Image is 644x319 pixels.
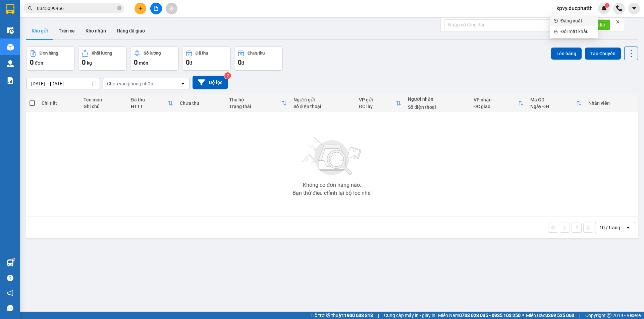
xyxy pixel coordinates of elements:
[615,19,620,24] span: close
[551,48,582,60] button: Lên hàng
[229,97,281,102] div: Thu hộ
[626,225,631,230] svg: open
[628,3,640,14] button: caret-down
[182,47,231,71] button: Đã thu0đ
[7,259,14,266] img: warehouse-icon
[522,314,524,317] span: ⚪️
[28,6,33,11] span: search
[7,44,14,51] img: warehouse-icon
[293,104,352,109] div: Số điện thoại
[169,6,174,11] span: aim
[438,312,521,319] span: Miền Nam
[186,58,190,66] span: 0
[193,76,228,89] button: Bộ lọc
[117,5,121,12] span: close-circle
[474,97,518,102] div: VP nhận
[180,100,222,106] div: Chưa thu
[135,3,146,14] button: plus
[238,58,241,66] span: 0
[359,97,396,102] div: VP gửi
[234,47,283,71] button: Chưa thu0đ
[526,312,574,319] span: Miền Bắc
[144,51,161,56] div: Số lượng
[607,313,611,318] span: copyright
[37,5,116,12] input: Tìm tên, số ĐT hoặc mã đơn
[292,190,372,196] div: Bạn thử điều chỉnh lại bộ lọc nhé!
[444,19,561,30] input: Nhập số tổng đài
[154,6,158,11] span: file-add
[35,60,43,66] span: đơn
[551,4,598,12] span: kpvy.ducphatth
[87,60,92,66] span: kg
[139,60,148,66] span: món
[311,312,373,319] span: Hỗ trợ kỹ thuật:
[545,313,574,318] strong: 0369 525 060
[78,47,127,71] button: Khối lượng0kg
[527,94,585,112] th: Toggle SortBy
[6,4,14,14] img: logo-vxr
[138,6,143,11] span: plus
[226,94,290,112] th: Toggle SortBy
[111,23,150,39] button: Hàng đã giao
[605,3,609,8] sup: 1
[601,5,607,11] img: icon-new-feature
[117,6,121,10] span: close-circle
[150,3,162,14] button: file-add
[196,51,208,56] div: Đã thu
[293,97,352,102] div: Người gửi
[459,313,521,318] strong: 0708 023 035 - 0935 103 250
[606,3,608,8] span: 1
[7,27,14,34] img: warehouse-icon
[470,94,527,112] th: Toggle SortBy
[13,258,15,260] sup: 1
[248,51,265,56] div: Chưa thu
[53,23,80,39] button: Trên xe
[82,58,86,66] span: 0
[26,47,75,71] button: Đơn hàng0đơn
[7,275,13,281] span: question-circle
[474,104,518,109] div: ĐC giao
[299,133,366,180] img: svg+xml;base64,PHN2ZyBjbGFzcz0ibGlzdC1wbHVnX19zdmciIHhtbG5zPSJodHRwOi8vd3d3LnczLm9yZy8yMDAwL3N2Zy...
[7,60,14,67] img: warehouse-icon
[80,23,111,39] button: Kho nhận
[579,312,580,319] span: |
[554,29,558,33] span: lock
[344,313,373,318] strong: 1900 633 818
[131,97,168,102] div: Đã thu
[7,290,13,296] span: notification
[588,100,635,106] div: Nhân viên
[134,58,138,66] span: 0
[131,104,168,109] div: HTTT
[107,80,153,87] div: Chọn văn phòng nhận
[190,60,192,66] span: đ
[530,97,576,102] div: Mã GD
[26,78,100,89] input: Select a date range.
[530,104,576,109] div: Ngày ĐH
[585,48,621,60] button: Tạo Chuyến
[7,305,13,311] span: message
[42,100,76,106] div: Chi tiết
[554,19,558,23] span: login
[229,104,281,109] div: Trạng thái
[30,58,34,66] span: 0
[180,81,185,86] svg: open
[356,94,405,112] th: Toggle SortBy
[130,47,179,71] button: Số lượng0món
[599,224,620,231] div: 10 / trang
[560,28,594,35] span: Đổi mật khẩu
[40,51,58,56] div: Đơn hàng
[631,5,637,11] span: caret-down
[384,312,436,319] span: Cung cấp máy in - giấy in:
[560,17,594,24] span: Đăng xuất
[408,104,467,110] div: Số điện thoại
[26,23,53,39] button: Kho gửi
[378,312,379,319] span: |
[408,96,467,102] div: Người nhận
[224,72,231,79] sup: 2
[303,182,361,188] div: Không có đơn hàng nào.
[7,77,14,84] img: solution-icon
[84,97,124,102] div: Tên món
[359,104,396,109] div: ĐC lấy
[92,51,112,56] div: Khối lượng
[84,104,124,109] div: Ghi chú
